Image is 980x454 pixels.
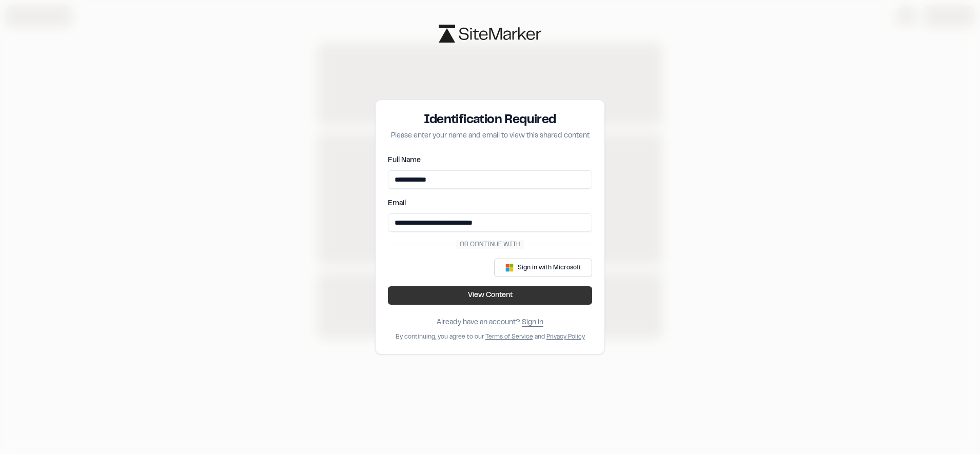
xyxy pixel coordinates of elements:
button: Privacy Policy [546,332,585,342]
button: View Content [388,286,592,305]
span: Or continue with [456,240,524,249]
p: Please enter your name and email to view this shared content [388,130,592,142]
button: Sign in with Microsoft [494,259,592,277]
div: Already have an account? [437,317,543,328]
button: Terms of Service [485,332,533,342]
img: logo-black-rebrand.svg [439,25,541,43]
label: Email [388,201,406,207]
label: Full Name [388,157,421,164]
iframe: Sign in with Google Button [383,256,487,279]
h3: Identification Required [388,112,592,129]
button: Sign in [522,317,543,328]
div: By continuing, you agree to our and [396,332,585,342]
